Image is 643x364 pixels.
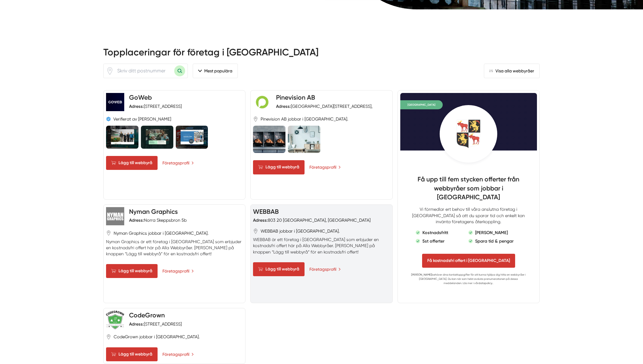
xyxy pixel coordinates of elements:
span: Nyman Graphics jobbar i [GEOGRAPHIC_DATA]. [114,230,208,236]
p: Spara tid & pengar [475,238,514,244]
svg: Pin / Karta [106,67,114,75]
div: Norra Skeppsbron 5b [129,217,187,223]
: Lägg till webbyrå [106,156,158,170]
svg: Pin / Karta [106,230,111,236]
img: GoWeb är webbyråer i Gävle [141,126,173,148]
img: GoWeb logotyp [106,93,124,111]
a: Pinevision AB [276,94,315,101]
a: Visa alla webbyråer [484,64,540,78]
h4: Få upp till fem stycken offerter från webbyråer som jobbar i [GEOGRAPHIC_DATA] [410,175,527,206]
svg: Pin / Karta [106,334,111,339]
img: GoWeb är webbyråer i Gävle [106,126,138,148]
a: Företagsprofil [309,266,341,273]
span: WEBBAB jobbar i [GEOGRAPHIC_DATA]. [261,228,340,234]
strong: Adress: [129,104,144,109]
p: [PERSON_NAME] [475,230,508,236]
button: Mest populära [193,64,238,78]
a: Företagsprofil [162,351,194,358]
a: datapolicy. [478,282,493,285]
span: Verifierat av [PERSON_NAME] [113,116,171,122]
a: Företagsprofil [162,268,194,274]
img: Pinevision AB logotyp [253,93,271,111]
div: [GEOGRAPHIC_DATA][STREET_ADDRESS], [276,103,372,109]
svg: Pin / Karta [253,229,258,234]
p: behöver dina kontaktuppgifter för att kunna hjälpa dig hitta en webbyråer i [GEOGRAPHIC_DATA]. Du... [410,273,527,285]
img: Nyman Graphics logotyp [106,207,124,225]
strong: Adress: [129,217,144,223]
: Lägg till webbyrå [106,347,158,361]
a: [PERSON_NAME] [411,273,432,276]
img: Pinevision AB är webbyråer i Gävle [288,126,320,153]
a: Företagsprofil [309,164,341,170]
span: filter-section [193,64,238,78]
div: [STREET_ADDRESS] [129,103,182,109]
img: Bakgrund för Gävleborgs län [400,93,537,151]
a: Nyman Graphics [129,208,178,215]
h2: Topplaceringar för företag i [GEOGRAPHIC_DATA] [103,46,540,64]
img: CodeGrown logotyp [106,311,124,329]
input: Skriv ditt postnummer [114,64,174,78]
span: Pinevision AB jobbar i [GEOGRAPHIC_DATA]. [261,116,348,122]
strong: Adress: [253,217,268,223]
img: Pinevision AB är webbyråer i Gävle [253,126,285,153]
a: WEBBAB [253,208,279,215]
a: Företagsprofil [162,160,194,166]
p: Nyman Graphics är ett företag i [GEOGRAPHIC_DATA] som erbjuder en kostnadsfri offert här på Alla ... [106,239,243,257]
img: GoWeb är webbyråer i Gävle [176,126,208,148]
p: WEBBAB är ett företag i [GEOGRAPHIC_DATA] som erbjuder en kostnadsfri offert här på Alla Webbyråe... [253,237,390,255]
: Lägg till webbyrå [106,264,158,278]
div: [STREET_ADDRESS] [129,321,182,327]
p: Vi förmedlar ert behov till våra anslutna företag i [GEOGRAPHIC_DATA] så att du sparar tid och en... [410,206,527,224]
svg: Pin / Karta [253,117,258,122]
span: Få kostnadsfri offert i Gävleborgs län [422,254,515,268]
span: [GEOGRAPHIC_DATA] [400,100,443,109]
strong: Adress: [129,321,144,327]
span: CodeGrown jobbar i [GEOGRAPHIC_DATA]. [114,334,200,340]
span: Klicka för att använda din position. [106,67,114,75]
: Lägg till webbyrå [253,262,305,276]
: Lägg till webbyrå [253,160,305,174]
strong: Adress: [276,104,291,109]
p: 5st offerter [422,238,445,244]
button: Sök med postnummer [174,65,185,76]
a: GoWeb [129,94,152,101]
p: Kostnadsfritt [422,230,448,236]
a: CodeGrown [129,311,165,319]
div: 803 20 [GEOGRAPHIC_DATA], [GEOGRAPHIC_DATA] [253,217,371,223]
